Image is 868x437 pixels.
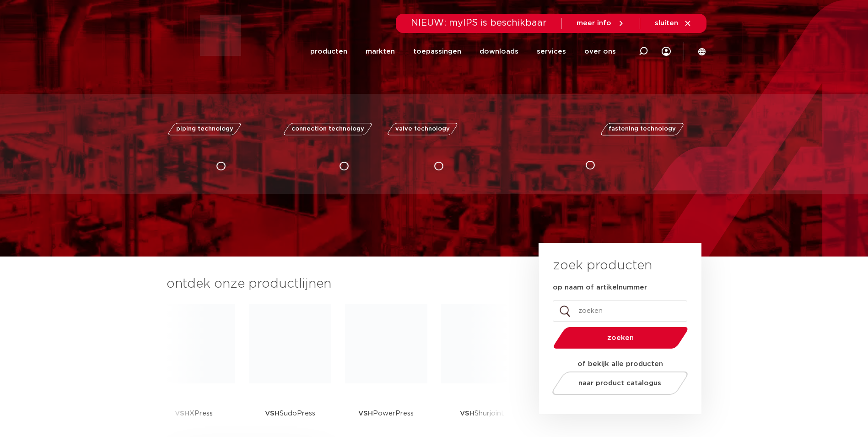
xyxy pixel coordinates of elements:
[175,410,189,417] strong: VSH
[577,19,625,27] a: meer info
[550,371,690,395] a: naar product catalogus
[655,20,678,27] span: sluiten
[310,34,616,69] nav: Menu
[167,275,508,293] h3: ontdek onze productlijnen
[577,20,611,27] span: meer info
[609,126,676,132] span: fastening technology
[553,283,647,292] label: op naam of artikelnummer
[291,126,364,132] span: connection technology
[460,410,474,417] strong: VSH
[577,334,664,341] span: zoeken
[480,34,518,69] a: downloads
[366,34,395,69] a: markten
[358,410,373,417] strong: VSH
[413,34,461,69] a: toepassingen
[537,34,566,69] a: services
[553,257,652,275] h3: zoek producten
[662,41,671,61] div: my IPS
[310,34,347,69] a: producten
[655,19,692,27] a: sluiten
[411,18,547,27] span: NIEUW: myIPS is beschikbaar
[395,126,450,132] span: valve technology
[578,380,661,387] span: naar product catalogus
[577,361,663,367] strong: of bekijk alle producten
[584,34,616,69] a: over ons
[176,126,233,132] span: piping technology
[265,410,280,417] strong: VSH
[550,326,691,350] button: zoeken
[553,300,687,322] input: zoeken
